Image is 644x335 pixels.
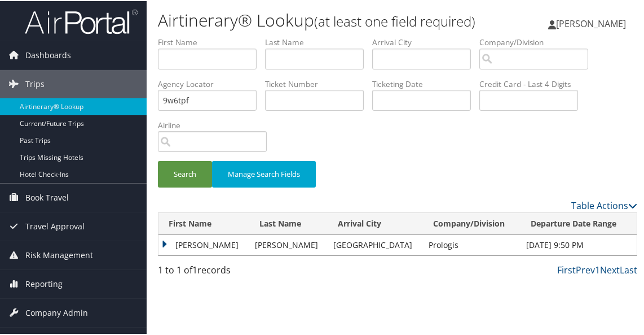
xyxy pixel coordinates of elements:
[158,77,265,89] label: Agency Locator
[521,212,637,234] th: Departure Date Range: activate to sort column ascending
[328,234,423,254] td: [GEOGRAPHIC_DATA]
[158,36,265,47] label: First Name
[25,269,63,297] span: Reporting
[249,212,328,234] th: Last Name: activate to sort column ascending
[556,16,626,29] span: [PERSON_NAME]
[600,263,620,275] a: Next
[548,6,637,40] a: [PERSON_NAME]
[423,212,520,234] th: Company/Division
[158,262,265,281] div: 1 to 1 of records
[372,77,479,89] label: Ticketing Date
[192,263,197,275] span: 1
[265,77,372,89] label: Ticket Number
[328,212,423,234] th: Arrival City: activate to sort column ascending
[595,263,600,275] a: 1
[314,11,475,29] small: (at least one field required)
[423,234,520,254] td: Prologis
[620,263,637,275] a: Last
[25,240,93,268] span: Risk Management
[265,36,372,47] label: Last Name
[158,212,249,234] th: First Name: activate to sort column ascending
[25,298,88,326] span: Company Admin
[479,77,586,89] label: Credit Card - Last 4 Digits
[25,69,45,97] span: Trips
[158,7,478,31] h1: Airtinerary® Lookup
[158,160,212,186] button: Search
[557,263,576,275] a: First
[158,119,275,130] label: Airline
[25,40,71,68] span: Dashboards
[571,198,637,211] a: Table Actions
[372,36,479,47] label: Arrival City
[25,182,69,211] span: Book Travel
[25,211,85,240] span: Travel Approval
[25,7,138,34] img: airportal-logo.png
[479,36,597,47] label: Company/Division
[576,263,595,275] a: Prev
[249,234,328,254] td: [PERSON_NAME]
[212,160,316,186] button: Manage Search Fields
[521,234,637,254] td: [DATE] 9:50 PM
[158,234,249,254] td: [PERSON_NAME]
